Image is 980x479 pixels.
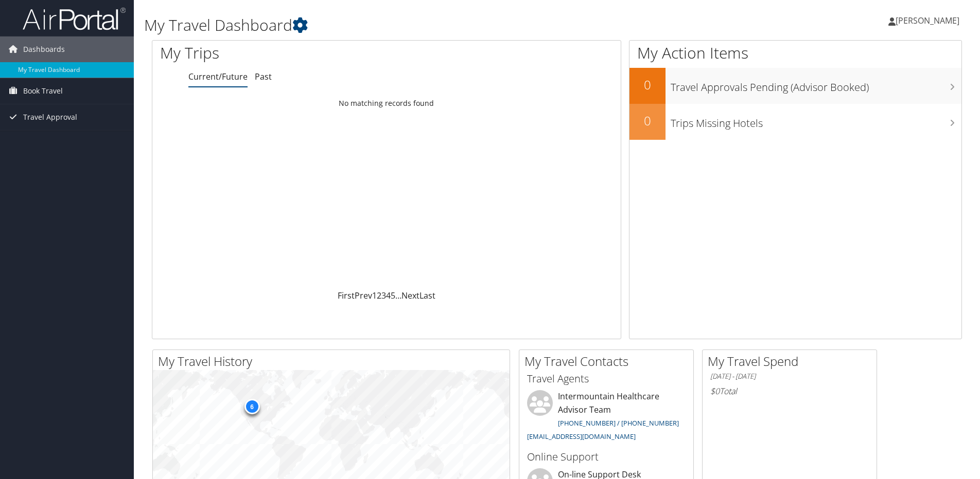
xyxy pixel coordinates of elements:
a: 1 [372,290,377,301]
h2: My Travel History [158,353,510,370]
a: Past [255,71,272,82]
img: airportal-logo.png [23,7,126,31]
div: 6 [244,398,259,414]
a: 3 [381,290,386,301]
a: 2 [377,290,381,301]
a: 4 [386,290,391,301]
a: First [338,290,355,301]
h3: Trips Missing Hotels [671,111,961,131]
a: Next [401,290,419,301]
h2: My Travel Spend [708,353,877,370]
h3: Travel Approvals Pending (Advisor Booked) [671,75,961,95]
h2: 0 [629,112,666,130]
span: Travel Approval [23,104,77,130]
h1: My Trips [160,42,418,64]
h2: 0 [629,76,666,94]
h1: My Action Items [629,42,961,64]
a: 0Travel Approvals Pending (Advisor Booked) [629,68,961,104]
h1: My Travel Dashboard [144,14,694,36]
a: [EMAIL_ADDRESS][DOMAIN_NAME] [527,432,636,441]
h6: Total [710,385,869,397]
a: [PERSON_NAME] [888,5,970,36]
a: 0Trips Missing Hotels [629,104,961,140]
span: $0 [710,385,720,397]
h2: My Travel Contacts [524,353,693,370]
span: Book Travel [23,78,63,104]
h3: Online Support [527,450,686,464]
a: [PHONE_NUMBER] / [PHONE_NUMBER] [558,418,679,428]
span: Dashboards [23,36,65,62]
a: Last [419,290,435,301]
h3: Travel Agents [527,372,686,386]
h6: [DATE] - [DATE] [710,372,869,381]
span: … [395,290,401,301]
td: No matching records found [152,94,621,113]
a: 5 [391,290,395,301]
span: [PERSON_NAME] [896,15,959,26]
a: Prev [355,290,372,301]
li: Intermountain Healthcare Advisor Team [522,390,691,445]
a: Current/Future [188,71,248,82]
